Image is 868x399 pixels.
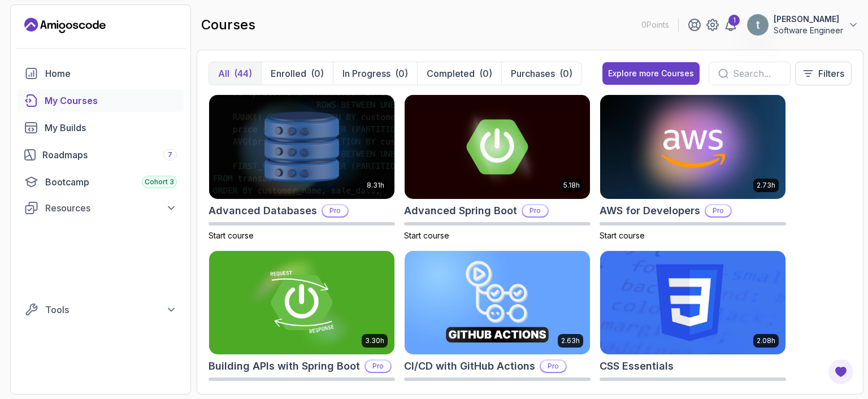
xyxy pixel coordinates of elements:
[209,251,394,355] img: Building APIs with Spring Boot card
[342,67,390,80] p: In Progress
[600,251,785,355] img: CSS Essentials card
[404,203,517,219] h2: Advanced Spring Boot
[501,62,581,85] button: Purchases(0)
[774,14,843,25] p: [PERSON_NAME]
[209,231,254,240] span: Start course
[209,358,360,374] h2: Building APIs with Spring Boot
[602,62,700,85] button: Explore more Courses
[395,67,408,80] div: (0)
[42,148,177,162] div: Roadmaps
[747,14,859,36] button: user profile image[PERSON_NAME]Software Engineer
[366,361,390,372] p: Pro
[24,16,106,34] a: Landing page
[45,303,177,316] div: Tools
[18,198,184,218] button: Resources
[559,67,572,80] div: (0)
[818,67,844,80] p: Filters
[757,336,775,345] p: 2.08h
[45,121,177,135] div: My Builds
[600,203,700,219] h2: AWS for Developers
[523,205,548,216] p: Pro
[427,67,475,80] p: Completed
[367,181,384,190] p: 8.31h
[45,67,177,80] div: Home
[201,16,255,34] h2: courses
[511,67,555,80] p: Purchases
[600,95,785,199] img: AWS for Developers card
[209,62,261,85] button: All(44)
[45,201,177,215] div: Resources
[405,251,590,355] img: CI/CD with GitHub Actions card
[168,150,172,159] span: 7
[774,25,843,36] p: Software Engineer
[641,19,669,31] p: 0 Points
[827,358,854,385] button: Open Feedback Button
[405,95,590,199] img: Advanced Spring Boot card
[18,144,184,166] a: roadmaps
[541,361,566,372] p: Pro
[234,67,252,80] div: (44)
[261,62,333,85] button: Enrolled(0)
[18,89,184,112] a: courses
[608,68,694,79] div: Explore more Courses
[404,358,535,374] h2: CI/CD with GitHub Actions
[600,358,674,374] h2: CSS Essentials
[18,300,184,320] button: Tools
[563,181,580,190] p: 5.18h
[747,14,769,36] img: user profile image
[733,67,781,80] input: Search...
[271,67,306,80] p: Enrolled
[311,67,324,80] div: (0)
[795,62,852,85] button: Filters
[323,205,348,216] p: Pro
[209,95,394,199] img: Advanced Databases card
[724,18,737,32] a: 1
[561,336,580,345] p: 2.63h
[600,231,645,240] span: Start course
[18,116,184,139] a: builds
[145,177,174,187] span: Cohort 3
[45,175,177,189] div: Bootcamp
[479,67,492,80] div: (0)
[417,62,501,85] button: Completed(0)
[365,336,384,345] p: 3.30h
[404,231,449,240] span: Start course
[333,62,417,85] button: In Progress(0)
[209,203,317,219] h2: Advanced Databases
[18,171,184,193] a: bootcamp
[218,67,229,80] p: All
[706,205,731,216] p: Pro
[728,15,740,26] div: 1
[45,94,177,107] div: My Courses
[18,62,184,85] a: home
[757,181,775,190] p: 2.73h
